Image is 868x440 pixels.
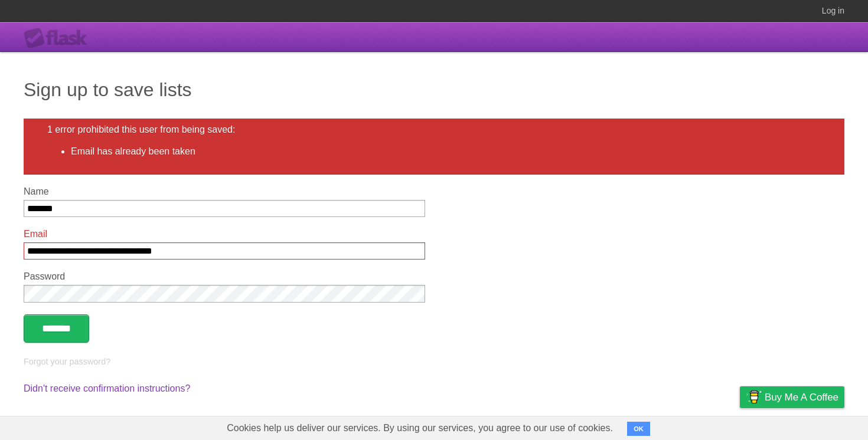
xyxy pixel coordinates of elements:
[215,416,625,440] span: Cookies help us deliver our services. By using our services, you agree to our use of cookies.
[24,186,425,197] label: Name
[71,145,821,159] li: Email has already been taken
[765,387,838,408] span: Buy me a coffee
[627,422,650,436] button: OK
[24,28,94,49] div: Flask
[746,387,762,407] img: Buy me a coffee
[24,357,110,366] a: Forgot your password?
[24,271,425,282] label: Password
[47,124,821,135] h2: 1 error prohibited this user from being saved:
[24,229,425,239] label: Email
[740,386,844,408] a: Buy me a coffee
[24,383,190,393] a: Didn't receive confirmation instructions?
[24,75,844,104] h1: Sign up to save lists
